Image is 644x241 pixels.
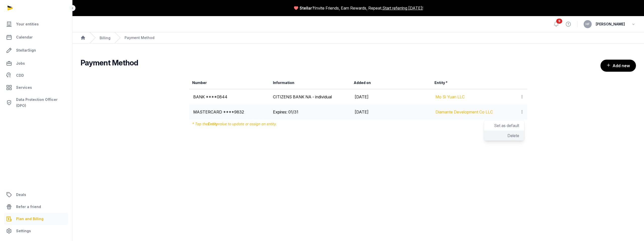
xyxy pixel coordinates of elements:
[4,189,68,201] a: Deals
[16,85,32,91] span: Services
[586,23,590,26] span: HF
[4,31,68,43] a: Calendar
[16,47,36,53] span: StellarSign
[431,77,512,89] div: Entity *
[72,32,644,44] nav: Breadcrumb
[556,19,562,24] span: 9
[16,216,44,222] span: Plan and Billing
[4,213,68,225] a: Plan and Billing
[273,94,332,99] span: CITIZENS BANK NA - individual
[300,5,314,11] span: Stellar?
[16,228,31,234] span: Settings
[16,97,66,109] span: Data Protection Officer (DPO)
[189,119,527,129] div: * Tap the value to update or assign an entity.
[189,77,270,89] div: Number
[16,34,33,40] span: Calendar
[4,57,68,69] a: Jobs
[584,20,592,28] button: HF
[4,95,68,111] a: Data Protection Officer (DPO)
[596,21,625,27] span: [PERSON_NAME]
[100,36,110,40] a: Billing
[125,35,154,40] div: Payment Method
[16,72,24,78] span: CDD
[351,105,431,119] div: [DATE]
[4,18,68,30] a: Your entities
[351,77,431,89] div: Added on
[16,21,39,27] span: Your entities
[435,94,465,99] a: Mo Si Yuan LLC
[600,60,636,72] button: Add new
[80,58,596,67] h2: Payment Method
[208,122,218,126] span: Entity
[4,44,68,56] a: StellarSign
[4,70,68,81] a: CDD
[435,109,493,114] a: Diamante Development Co LLC
[16,60,25,66] span: Jobs
[351,90,431,104] div: [DATE]
[484,131,524,141] div: Delete
[4,225,68,237] a: Settings
[16,192,26,198] span: Deals
[382,5,423,11] a: Start referring [DATE]!
[484,120,524,131] div: Set as default
[270,77,351,89] div: Information
[16,204,41,210] span: Refer a friend
[273,109,298,114] span: Expires: 01/31
[619,217,644,241] iframe: Chat Widget
[4,201,68,213] a: Refer a friend
[4,82,68,94] a: Services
